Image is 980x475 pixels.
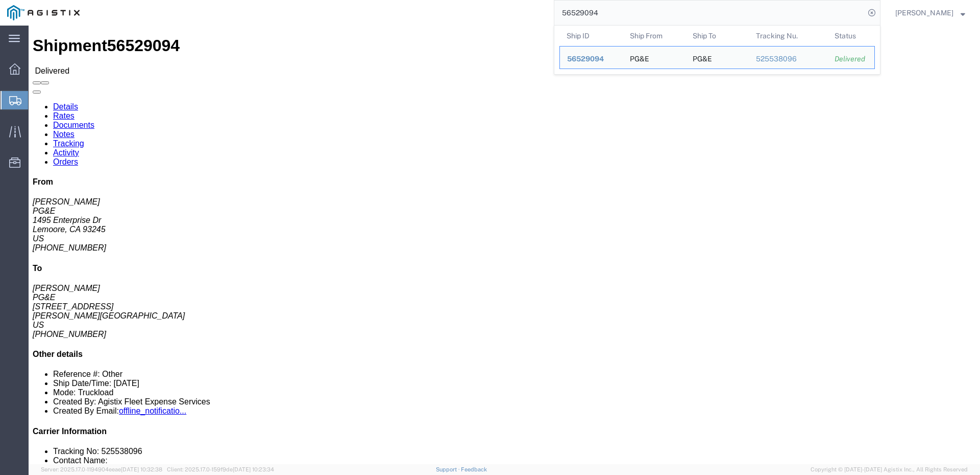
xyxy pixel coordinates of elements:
[630,47,649,69] div: PG&E
[623,26,686,46] th: Ship From
[693,47,712,69] div: PG&E
[29,26,980,464] iframe: FS Legacy Container
[756,54,821,64] div: 525538096
[895,7,966,19] button: [PERSON_NAME]
[7,5,80,20] img: logo
[749,26,828,46] th: Tracking Nu.
[461,466,487,472] a: Feedback
[811,465,968,474] span: Copyright © [DATE]-[DATE] Agistix Inc., All Rights Reserved
[559,26,880,74] table: Search Results
[436,466,461,472] a: Support
[685,26,749,46] th: Ship To
[167,466,274,472] span: Client: 2025.17.0-159f9de
[895,7,953,18] span: Joe Torres
[567,55,604,63] span: 56529094
[835,54,867,64] div: Delivered
[41,466,162,472] span: Server: 2025.17.0-1194904eeae
[121,466,162,472] span: [DATE] 10:32:38
[827,26,875,46] th: Status
[554,1,865,25] input: Search for shipment number, reference number
[233,466,274,472] span: [DATE] 10:23:34
[567,54,616,64] div: 56529094
[559,26,623,46] th: Ship ID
